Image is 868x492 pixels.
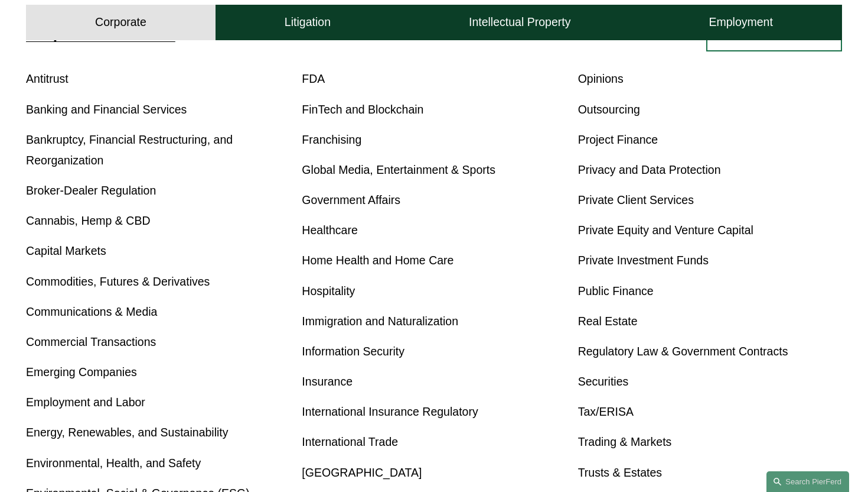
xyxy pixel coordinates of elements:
a: Search this site [766,471,849,492]
a: Emerging Companies [26,365,137,378]
a: Hospitality [302,284,355,297]
a: Immigration and Naturalization [302,315,458,328]
a: Private Client Services [578,193,694,206]
a: Antitrust [26,72,68,85]
a: Corporate Overview [26,24,175,42]
a: Project Finance [578,133,658,146]
a: Tax/ERISA [578,405,634,418]
a: Insurance [302,375,353,388]
a: Privacy and Data Protection [578,163,721,176]
a: Information Security [302,345,404,358]
a: Regulatory Law & Government Contracts [578,345,788,358]
a: Capital Markets [26,244,106,257]
a: Bankruptcy, Financial Restructuring, and Reorganization [26,133,233,167]
a: Commodities, Futures & Derivatives [26,275,210,288]
a: International Insurance Regulatory [302,405,478,418]
a: Home Health and Home Care [302,254,453,267]
h4: Litigation [285,15,331,30]
a: Trusts & Estates [578,466,662,479]
a: Healthcare [302,224,357,237]
a: Private Equity and Venture Capital [578,224,753,237]
a: Franchising [302,133,361,146]
a: Cannabis, Hemp & CBD [26,214,150,227]
a: Private Investment Funds [578,254,709,267]
a: Global Media, Entertainment & Sports [302,163,495,176]
a: Securities [578,375,629,388]
h4: Intellectual Property [469,15,570,30]
a: Trading & Markets [578,435,672,448]
a: FDA [302,72,325,85]
a: International Trade [302,435,398,448]
a: Public Finance [578,284,654,297]
a: Employment and Labor [26,396,145,409]
a: FinTech and Blockchain [302,103,423,116]
a: Energy, Renewables, and Sustainability [26,426,228,439]
h4: Corporate [95,15,146,30]
a: Commercial Transactions [26,335,156,348]
a: Environmental, Health, and Safety [26,457,201,470]
a: Broker-Dealer Regulation [26,184,156,197]
a: Outsourcing [578,103,640,116]
a: Real Estate [578,315,638,328]
a: Opinions [578,72,624,85]
a: Communications & Media [26,305,157,318]
a: Government Affairs [302,193,400,206]
a: Banking and Financial Services [26,103,187,116]
a: [GEOGRAPHIC_DATA] [302,466,422,479]
h4: Employment [709,15,772,30]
